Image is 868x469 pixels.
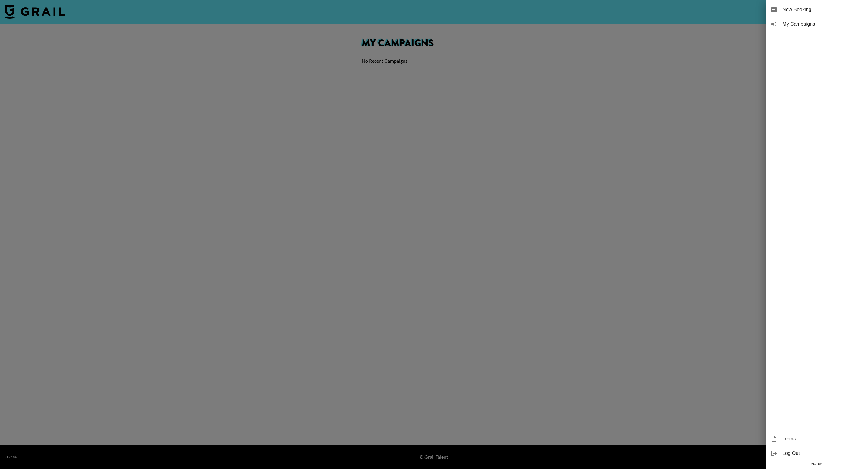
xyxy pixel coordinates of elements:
span: My Campaigns [782,20,863,28]
div: Log Out [766,446,868,461]
span: Log Out [782,450,863,457]
div: My Campaigns [766,17,868,31]
span: Terms [782,435,863,442]
div: New Booking [766,2,868,17]
div: Terms [766,432,868,446]
span: New Booking [782,6,863,13]
iframe: Drift Widget Chat Controller [838,439,861,462]
div: v 1.7.104 [766,461,868,467]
